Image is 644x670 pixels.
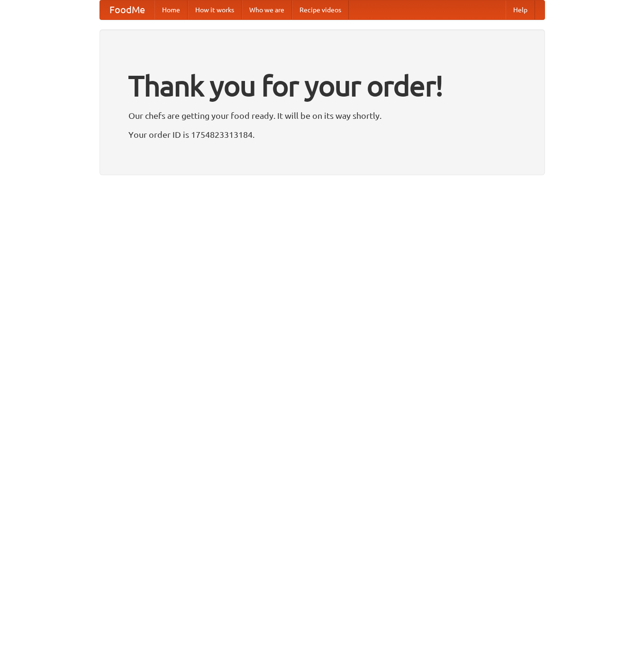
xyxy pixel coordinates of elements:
a: FoodMe [100,0,154,19]
a: Home [154,0,188,19]
p: Our chefs are getting your food ready. It will be on its way shortly. [128,108,516,123]
a: Recipe videos [292,0,349,19]
a: Who we are [242,0,292,19]
a: Help [506,0,535,19]
p: Your order ID is 1754823313184. [128,127,516,142]
h1: Thank you for your order! [128,63,516,108]
a: How it works [188,0,242,19]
